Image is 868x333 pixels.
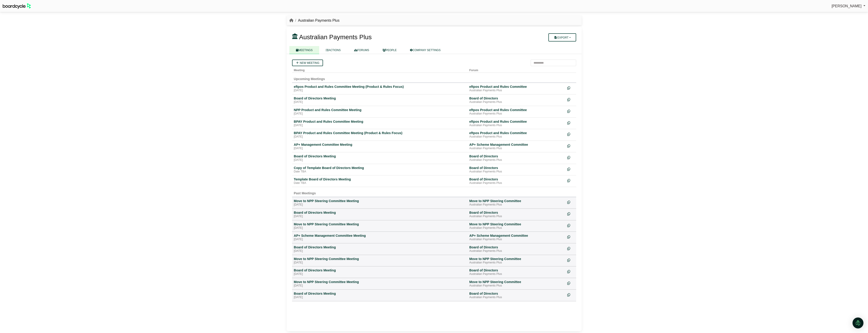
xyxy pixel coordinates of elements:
a: Board of Directors Meeting [DATE] [294,268,466,276]
div: Board of Directors Meeting [294,154,466,158]
div: AP+ Management Committee Meeting [294,143,466,147]
div: Australian Payments Plus [469,249,564,253]
div: [DATE] [294,261,466,265]
div: Template Board of Directors Meeting [294,177,466,181]
div: [DATE] [294,89,466,92]
div: Board of Directors [469,291,564,296]
div: Make a copy [567,211,574,217]
div: Board of Directors Meeting [294,245,466,249]
div: BPAY Product and Rules Committee Meeting (Product & Rules Focus) [294,131,466,135]
span: [PERSON_NAME] [832,4,862,8]
div: Australian Payments Plus [469,203,564,207]
a: eftpos Product and Rules Committee Australian Payments Plus [469,120,564,127]
div: [DATE] [294,296,466,299]
button: Export [548,33,576,42]
div: Make a copy [567,280,574,286]
a: Copy of Template Board of Directors Meeting Date TBA [294,166,466,174]
div: Make a copy [567,131,574,137]
a: BPAY Product and Rules Committee Meeting (Product & Rules Focus) [DATE] [294,131,466,139]
a: Move to NPP Steering Committee Meeting [DATE] [294,257,466,265]
div: Australian Payments Plus [469,112,564,116]
div: AP+ Scheme Management Committee [469,234,564,238]
div: AP+ Scheme Management Committee [469,143,564,147]
div: Australian Payments Plus [469,158,564,162]
div: eftpos Product and Rules Committee [469,120,564,124]
div: Australian Payments Plus [469,147,564,150]
div: Open Intercom Messenger [853,317,863,328]
div: [DATE] [294,147,466,150]
div: Date TBA [294,181,466,185]
a: AP+ Scheme Management Committee Meeting [DATE] [294,234,466,241]
a: Board of Directors Meeting [DATE] [294,245,466,253]
div: Board of Directors [469,211,564,215]
a: Board of Directors Australian Payments Plus [469,166,564,174]
div: [DATE] [294,249,466,253]
div: Make a copy [567,96,574,102]
div: Make a copy [567,199,574,205]
div: NPP Product and Rules Committee Meeting [294,108,466,112]
a: Board of Directors Meeting [DATE] [294,211,466,218]
a: Board of Directors Meeting [DATE] [294,154,466,162]
div: [DATE] [294,226,466,230]
a: Board of Directors Australian Payments Plus [469,245,564,253]
div: Move to NPP Steering Committee Meeting [294,222,466,226]
div: Make a copy [567,120,574,126]
div: eftpos Product and Rules Committee Meeting (Product & Rules Focus) [294,85,466,89]
div: Australian Payments Plus [469,89,564,92]
div: Move to NPP Steering Committee Meeting [294,199,466,203]
div: Australian Payments Plus [469,261,564,265]
span: Australian Payments Plus [299,34,372,41]
div: Australian Payments Plus [469,135,564,139]
div: [DATE] [294,158,466,162]
a: Board of Directors Australian Payments Plus [469,268,564,276]
a: NPP Product and Rules Committee Meeting [DATE] [294,108,466,116]
a: Board of Directors Meeting [DATE] [294,96,466,104]
div: eftpos Product and Rules Committee [469,85,564,89]
li: Australian Payments Plus [293,18,340,23]
div: Make a copy [567,85,574,91]
nav: breadcrumb [289,18,340,23]
div: [DATE] [294,100,466,104]
a: Board of Directors Australian Payments Plus [469,211,564,218]
div: Board of Directors Meeting [294,96,466,100]
a: Board of Directors Australian Payments Plus [469,96,564,104]
div: [DATE] [294,112,466,116]
a: Template Board of Directors Meeting Date TBA [294,177,466,185]
div: Copy of Template Board of Directors Meeting [294,166,466,170]
a: Move to NPP Steering Committee Meeting [DATE] [294,199,466,207]
a: BPAY Product and Rules Committee Meeting [DATE] [294,120,466,127]
div: Australian Payments Plus [469,100,564,104]
div: Move to NPP Steering Committee Meeting [294,257,466,261]
div: Australian Payments Plus [469,226,564,230]
div: Make a copy [567,268,574,274]
div: Make a copy [567,154,574,160]
a: New meeting [292,60,323,66]
a: Move to NPP Steering Committee Australian Payments Plus [469,257,564,265]
div: Make a copy [567,291,574,298]
div: Australian Payments Plus [469,296,564,299]
a: AP+ Management Committee Meeting [DATE] [294,143,466,150]
a: ACTIONS [319,46,347,54]
div: Make a copy [567,245,574,251]
div: Move to NPP Steering Committee [469,199,564,203]
div: Move to NPP Steering Committee Meeting [294,280,466,284]
div: [DATE] [294,284,466,288]
div: Board of Directors [469,268,564,272]
a: Board of Directors Australian Payments Plus [469,177,564,185]
div: Make a copy [567,257,574,263]
div: eftpos Product and Rules Committee [469,131,564,135]
a: Move to NPP Steering Committee Australian Payments Plus [469,199,564,207]
div: Australian Payments Plus [469,215,564,218]
span: Past Meetings [294,191,316,195]
div: Board of Directors [469,96,564,100]
a: MEETINGS [289,46,319,54]
div: [DATE] [294,215,466,218]
div: Make a copy [567,143,574,149]
div: Move to NPP Steering Committee [469,222,564,226]
div: Make a copy [567,234,574,240]
a: eftpos Product and Rules Committee Australian Payments Plus [469,131,564,139]
a: Board of Directors Meeting [DATE] [294,291,466,299]
div: Move to NPP Steering Committee [469,257,564,261]
div: Date TBA [294,170,466,174]
div: Board of Directors Meeting [294,211,466,215]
